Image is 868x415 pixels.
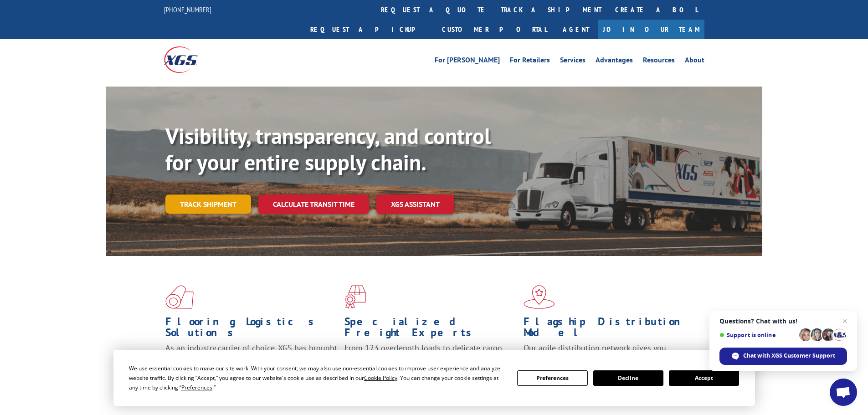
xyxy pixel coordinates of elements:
h1: Flooring Logistics Solutions [165,316,338,343]
a: Advantages [596,56,633,67]
h1: Flagship Distribution Model [524,316,696,343]
span: Preferences [181,384,212,391]
a: Resources [643,56,675,67]
h1: Specialized Freight Experts [344,316,517,343]
div: We use essential cookies to make our site work. With your consent, we may also use non-essential ... [129,364,506,392]
button: Preferences [517,370,587,386]
a: Calculate transit time [258,195,369,214]
a: Open chat [830,379,857,406]
a: Request a pickup [303,20,435,39]
button: Accept [669,370,739,386]
span: Support is online [719,332,796,338]
a: About [685,56,704,67]
img: xgs-icon-focused-on-flooring-red [344,285,366,309]
a: For [PERSON_NAME] [435,56,500,67]
span: Chat with XGS Customer Support [719,348,847,365]
img: xgs-icon-flagship-distribution-model-red [524,285,555,309]
span: As an industry carrier of choice, XGS has brought innovation and dedication to flooring logistics... [165,343,337,375]
a: Services [560,56,586,67]
b: Visibility, transparency, and control for your entire supply chain. [165,122,491,176]
span: Chat with XGS Customer Support [743,352,835,360]
button: Decline [593,370,663,386]
img: xgs-icon-total-supply-chain-intelligence-red [165,285,194,309]
a: XGS ASSISTANT [376,195,454,214]
span: Our agile distribution network gives you nationwide inventory management on demand. [524,343,691,364]
a: Agent [554,20,598,39]
span: Cookie Policy [364,374,397,382]
a: [PHONE_NUMBER] [164,5,211,14]
span: Questions? Chat with us! [719,318,847,325]
a: Customer Portal [435,20,554,39]
a: For Retailers [510,56,550,67]
a: Track shipment [165,195,251,214]
p: From 123 overlength loads to delicate cargo, our experienced staff knows the best way to move you... [344,343,517,383]
div: Cookie Consent Prompt [113,350,755,406]
a: Join Our Team [598,20,704,39]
